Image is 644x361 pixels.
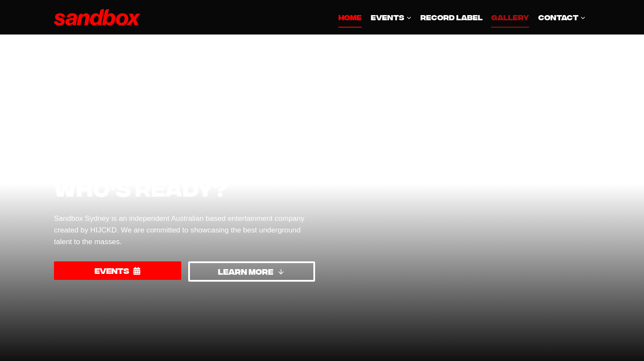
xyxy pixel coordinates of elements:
button: Child menu of CONTACT [534,7,590,28]
nav: Primary Navigation [334,7,590,28]
a: EVENTS [54,261,181,280]
a: HOME [334,7,366,28]
span: EVENTS [95,264,129,277]
img: Sandbox [54,9,140,26]
a: LEARN MORE [188,261,316,282]
span: LEARN MORE [218,265,273,278]
h1: Sydney’s biggest monthly event, who’s ready? [54,109,315,202]
button: Child menu of EVENTS [366,7,416,28]
a: GALLERY [487,7,534,28]
p: Sandbox Sydney is an independent Australian based entertainment company created by HIJCKD. We are... [54,213,315,248]
a: Record Label [416,7,487,28]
